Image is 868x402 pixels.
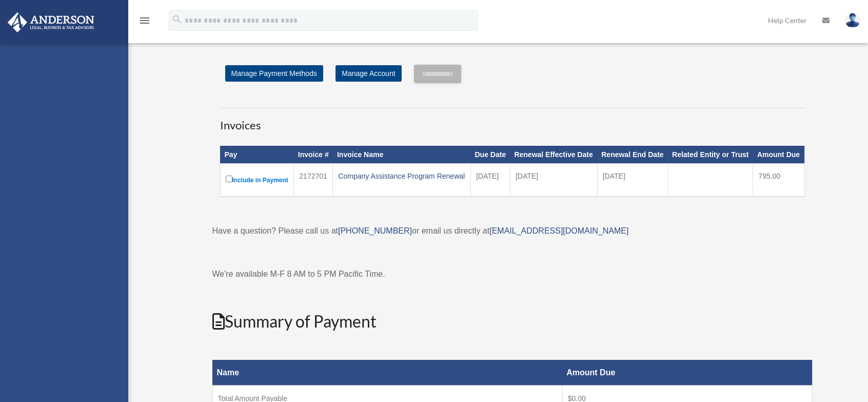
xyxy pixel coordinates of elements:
i: search [171,14,183,25]
a: Manage Payment Methods [225,65,323,82]
th: Pay [220,146,294,163]
label: Include in Payment [226,174,289,186]
h3: Invoices [220,108,805,133]
img: Anderson Advisors Platinum Portal [5,12,97,32]
td: [DATE] [470,163,510,197]
th: Invoice # [294,146,333,163]
th: Renewal Effective Date [510,146,597,163]
td: 2172701 [294,163,333,197]
a: menu [139,18,151,27]
th: Due Date [470,146,510,163]
th: Name [212,360,562,386]
th: Amount Due [562,360,812,386]
div: Company Assistance Program Renewal [338,169,465,183]
th: Renewal End Date [597,146,668,163]
th: Invoice Name [333,146,471,163]
p: We're available M-F 8 AM to 5 PM Pacific Time. [212,267,813,281]
h2: Summary of Payment [212,310,813,333]
i: menu [139,14,151,27]
td: [DATE] [597,163,668,197]
th: Amount Due [753,146,804,163]
th: Related Entity or Trust [668,146,753,163]
a: Manage Account [336,65,401,82]
input: Include in Payment [226,176,232,182]
img: User Pic [845,13,860,28]
a: [PHONE_NUMBER] [338,226,412,235]
a: [EMAIL_ADDRESS][DOMAIN_NAME] [489,226,628,235]
p: Have a question? Please call us at or email us directly at [212,224,813,238]
td: [DATE] [510,163,597,197]
td: 795.00 [753,163,804,197]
